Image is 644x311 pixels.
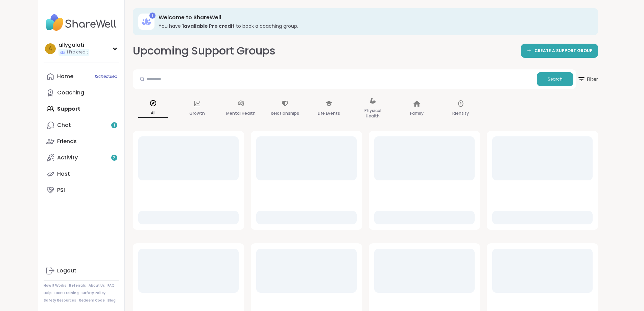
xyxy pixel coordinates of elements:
[159,14,589,21] h3: Welcome to ShareWell
[271,109,299,117] p: Relationships
[57,121,71,129] div: Chat
[226,109,256,117] p: Mental Health
[54,291,79,295] a: Host Training
[182,23,235,29] b: 1 available Pro credit
[57,186,65,194] div: PSI
[108,283,115,288] a: FAQ
[57,170,70,178] div: Host
[95,74,117,79] span: 1 Scheduled
[44,263,119,279] a: Logout
[44,11,119,35] img: ShareWell Nav Logo
[44,291,52,295] a: Help
[57,89,84,96] div: Coaching
[534,48,593,54] span: CREATE A SUPPORT GROUP
[44,85,119,101] a: Coaching
[44,117,119,133] a: Chat1
[57,154,78,161] div: Activity
[521,44,598,58] a: CREATE A SUPPORT GROUP
[89,283,105,288] a: About Us
[318,109,340,117] p: Life Events
[57,73,73,80] div: Home
[577,69,598,89] button: Filter
[577,71,598,87] span: Filter
[189,109,205,117] p: Growth
[358,107,388,120] p: Physical Health
[537,72,573,86] button: Search
[108,298,116,303] a: Blog
[114,123,115,128] span: 1
[57,267,76,274] div: Logout
[67,49,88,55] span: 1 Pro credit
[44,298,76,303] a: Safety Resources
[133,43,276,59] h2: Upcoming Support Groups
[58,41,89,49] div: allygalati
[48,44,52,53] span: a
[44,182,119,198] a: PSI
[44,133,119,150] a: Friends
[81,291,105,295] a: Safety Policy
[44,283,66,288] a: How It Works
[44,166,119,182] a: Host
[452,109,469,117] p: Identity
[410,109,424,117] p: Family
[57,138,77,145] div: Friends
[69,283,86,288] a: Referrals
[44,150,119,166] a: Activity2
[548,76,563,82] span: Search
[79,298,105,303] a: Redeem Code
[113,155,115,161] span: 2
[44,68,119,85] a: Home1Scheduled
[149,13,156,19] div: 1
[159,23,589,29] h3: You have to book a coaching group.
[138,109,168,118] p: All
